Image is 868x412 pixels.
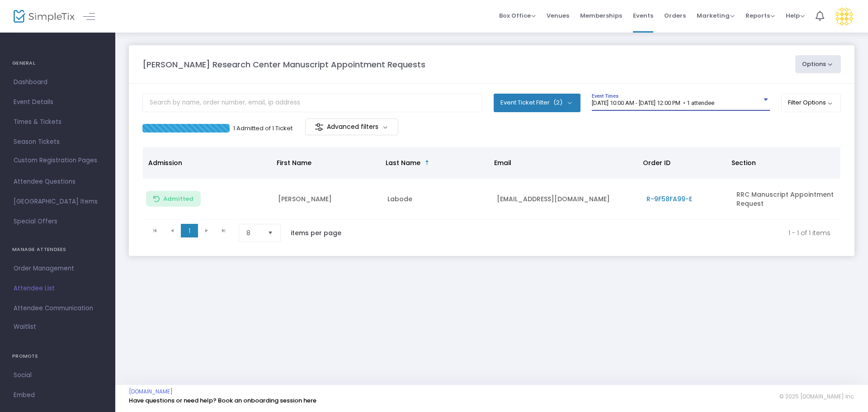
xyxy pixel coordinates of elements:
kendo-pager-info: 1 - 1 of 1 items [360,224,830,242]
span: Reports [745,11,775,20]
span: (2) [553,99,562,106]
h4: GENERAL [12,54,103,72]
span: 8 [246,228,260,237]
span: [DATE] 10:00 AM - [DATE] 12:00 PM • 1 attendee [592,99,714,106]
span: [GEOGRAPHIC_DATA] Items [14,196,102,208]
span: Season Tickets [14,136,102,148]
span: Venues [547,4,569,27]
span: Admitted [163,195,193,203]
div: Data table [143,147,840,220]
span: Sortable [424,159,431,166]
span: First Name [277,158,311,167]
span: Section [731,158,756,167]
span: © 2025 [DOMAIN_NAME] Inc. [779,393,854,400]
span: Attendee List [14,283,102,294]
m-button: Advanced filters [305,118,399,135]
span: Admission [148,158,182,167]
span: Attendee Communication [14,303,102,314]
span: R-9F58FA99-E [646,194,692,204]
m-panel-title: [PERSON_NAME] Research Center Manuscript Appointment Requests [142,58,425,71]
span: Embed [14,389,102,401]
span: Order Management [14,263,102,275]
h4: MANAGE ATTENDEES [12,241,103,259]
a: [DOMAIN_NAME] [129,388,173,395]
span: Order ID [643,158,670,167]
a: Have questions or need help? Book an onboarding session here [129,396,316,405]
span: Events [633,4,653,27]
span: Dashboard [14,76,102,88]
span: Special Offers [14,216,102,227]
span: Help [786,11,805,20]
span: Orders [664,4,686,27]
span: Box Office [499,11,536,20]
img: filter [315,123,324,132]
button: Event Ticket Filter(2) [494,94,580,112]
span: Attendee Questions [14,176,102,188]
td: Labode [382,179,491,220]
input: Search by name, order number, email, ip address [142,94,482,112]
td: [EMAIL_ADDRESS][DOMAIN_NAME] [491,179,641,220]
span: Page 1 [181,224,198,237]
td: [PERSON_NAME] [273,179,382,220]
h4: PROMOTE [12,347,103,365]
span: Marketing [697,11,735,20]
td: RRC Manuscript Appointment Request [731,179,841,220]
label: items per page [291,228,341,237]
button: Select [264,224,277,242]
span: Times & Tickets [14,116,102,128]
span: Waitlist [14,322,36,331]
p: 1 Admitted of 1 Ticket [233,124,292,133]
span: Custom Registration Pages [14,156,97,165]
span: Social [14,369,102,381]
span: Email [494,158,511,167]
span: Last Name [386,158,420,167]
button: Admitted [146,191,201,207]
span: Memberships [580,4,622,27]
span: Event Details [14,96,102,108]
button: Options [795,55,841,73]
button: Filter Options [781,94,841,112]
